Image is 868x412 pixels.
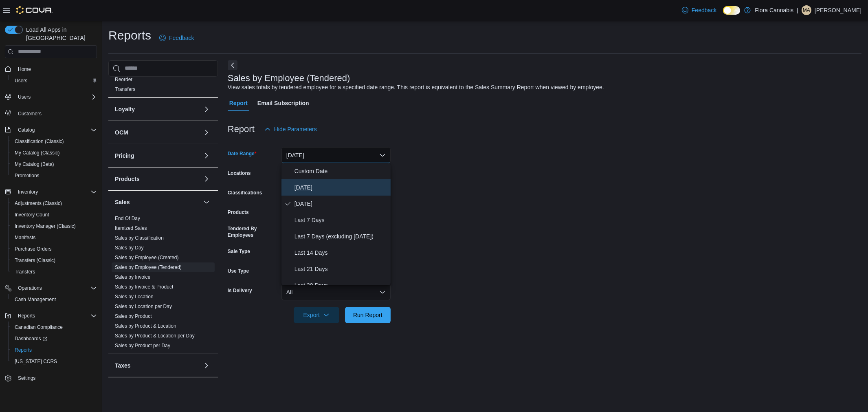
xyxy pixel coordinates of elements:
button: Transfers [8,266,100,278]
a: Itemized Sales [115,225,147,231]
button: Users [8,75,100,86]
button: [US_STATE] CCRS [8,356,100,367]
a: Settings [15,373,39,383]
span: Inventory Count [11,210,97,220]
a: Sales by Product [115,313,152,319]
h3: OCM [115,128,128,137]
span: Inventory Manager (Classic) [15,223,76,229]
span: Sales by Location [115,293,154,300]
span: Email Subscription [257,95,309,111]
span: Dashboards [15,335,47,342]
span: Washington CCRS [11,357,97,366]
span: Reorder [115,76,132,83]
button: Products [115,175,200,183]
span: Transfers (Classic) [11,256,97,265]
span: Canadian Compliance [15,324,63,330]
span: Purchase Orders [15,246,52,252]
button: Users [15,92,34,102]
button: Inventory [15,187,41,197]
a: Sales by Classification [115,235,164,241]
button: Adjustments (Classic) [8,198,100,209]
span: Reports [18,313,35,319]
button: Catalog [15,125,38,135]
button: My Catalog (Beta) [8,159,100,170]
button: Export [294,307,339,323]
span: Last 7 Days (excluding [DATE]) [294,231,387,241]
span: Last 14 Days [294,248,387,258]
button: Taxes [202,361,211,370]
span: Operations [18,285,42,291]
button: My Catalog (Classic) [8,147,100,159]
button: All [281,284,391,300]
button: Taxes [115,361,200,370]
button: Run Report [345,307,391,323]
div: Sales [108,214,218,354]
a: Transfers (Classic) [11,256,59,265]
button: Loyalty [115,105,200,113]
a: Reorder [115,77,132,82]
a: Sales by Location per Day [115,304,172,309]
button: Canadian Compliance [8,322,100,333]
span: Classification (Classic) [15,138,64,145]
a: Dashboards [8,333,100,344]
div: View sales totals by tendered employee for a specified date range. This report is equivalent to t... [228,83,604,92]
span: My Catalog (Beta) [15,161,54,167]
div: Miguel Ambrosio [802,5,811,15]
span: Reports [15,347,32,353]
span: Cash Management [11,295,97,304]
a: Feedback [679,2,720,18]
button: Users [2,91,100,103]
button: Pricing [202,151,211,161]
span: Settings [15,373,97,383]
label: Classifications [228,189,262,196]
span: Sales by Product [115,313,152,319]
a: Inventory Count [11,210,53,220]
span: End Of Day [115,215,140,222]
span: Promotions [15,172,40,179]
a: Cash Management [11,295,59,304]
span: Inventory Manager (Classic) [11,221,97,231]
a: Adjustments (Classic) [11,198,65,208]
span: My Catalog (Beta) [11,159,97,169]
button: OCM [115,128,200,137]
button: Products [202,174,211,184]
h3: Taxes [115,361,131,370]
button: Loyalty [202,104,211,114]
span: Catalog [18,127,35,133]
span: Custom Date [294,166,387,176]
span: Sales by Employee (Created) [115,254,179,261]
span: [DATE] [294,199,387,209]
span: Cash Management [15,296,56,303]
button: Reports [15,311,38,321]
a: My Catalog (Classic) [11,148,63,158]
a: Users [11,76,31,86]
a: End Of Day [115,216,140,221]
button: Sales [115,198,200,206]
button: Sales [202,197,211,207]
span: Itemized Sales [115,225,147,231]
p: [PERSON_NAME] [815,5,861,15]
span: Dark Mode [723,15,723,15]
span: Sales by Invoice & Product [115,284,173,290]
span: [DATE] [294,183,387,192]
span: Inventory [18,189,38,195]
span: Users [15,77,27,84]
a: Purchase Orders [11,244,55,254]
button: Reports [8,344,100,356]
div: Select listbox [281,163,391,285]
a: Sales by Employee (Tendered) [115,264,182,270]
span: Sales by Employee (Tendered) [115,264,182,271]
span: Settings [18,375,35,381]
img: Cova [16,6,53,14]
a: Feedback [156,30,197,46]
button: [DATE] [281,147,391,163]
span: Home [18,66,31,73]
span: Sales by Invoice [115,274,150,280]
a: Sales by Invoice & Product [115,284,173,290]
button: Inventory Manager (Classic) [8,220,100,232]
span: Last 7 Days [294,215,387,225]
button: Home [2,63,100,75]
span: Operations [15,283,97,293]
a: Transfers [11,267,38,277]
span: Sales by Product per Day [115,342,170,349]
